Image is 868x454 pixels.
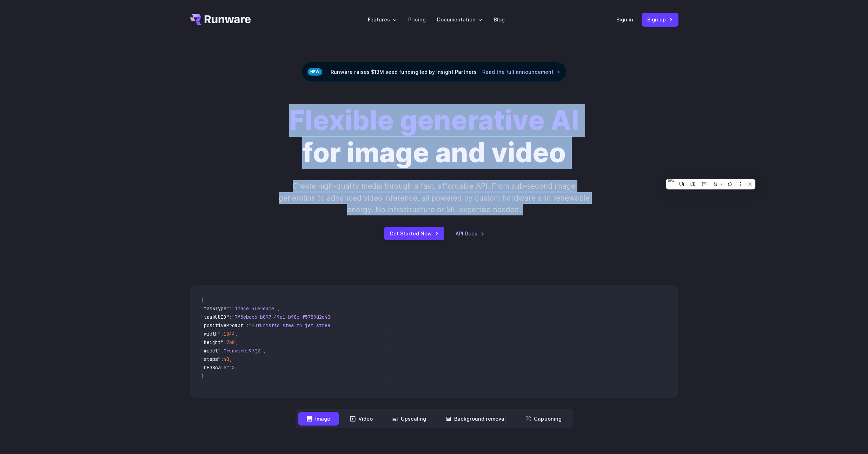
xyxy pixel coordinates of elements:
button: Captioning [517,412,570,426]
button: Upscaling [384,412,435,426]
a: Get Started Now [384,227,444,240]
span: , [263,348,266,354]
label: Features [368,15,397,24]
button: Background removal [437,412,514,426]
span: , [235,331,238,337]
button: Video [342,412,381,426]
a: Pricing [408,15,426,24]
span: "Futuristic stealth jet streaking through a neon-lit cityscape with glowing purple exhaust" [249,322,504,329]
label: Documentation [437,15,483,24]
span: : [221,348,224,354]
span: , [229,356,232,362]
span: "model" [201,348,221,354]
span: { [201,297,204,303]
span: 1344 [224,331,235,337]
span: 5 [232,364,235,371]
span: "CFGScale" [201,364,229,371]
span: "positivePrompt" [201,322,246,329]
span: "7f3ebcb6-b897-49e1-b98c-f5789d2d40d7" [232,314,339,320]
strong: Flexible generative AI [289,104,579,137]
p: Create high-quality media through a fast, affordable API. From sub-second image generation to adv... [278,180,590,215]
span: : [229,314,232,320]
a: Go to / [190,14,251,25]
span: 768 [226,339,235,345]
span: "taskUUID" [201,314,229,320]
span: "runware:97@2" [224,348,263,354]
span: : [224,339,226,345]
span: "taskType" [201,305,229,312]
span: : [221,331,224,337]
a: Sign up [642,13,678,26]
span: } [201,373,204,379]
span: : [229,305,232,312]
div: Runware raises $13M seed funding led by Insight Partners [302,62,566,82]
span: : [221,356,224,362]
a: Blog [494,15,505,24]
span: "height" [201,339,224,345]
a: Sign in [616,15,633,24]
span: , [277,305,280,312]
span: , [235,339,238,345]
span: : [246,322,249,329]
span: "width" [201,331,221,337]
span: "imageInference" [232,305,277,312]
a: API Docs [456,229,484,238]
a: Read the full announcement [482,68,561,76]
button: Image [298,412,339,426]
span: 40 [224,356,229,362]
h1: for image and video [289,104,579,169]
span: "steps" [201,356,221,362]
span: : [229,364,232,371]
